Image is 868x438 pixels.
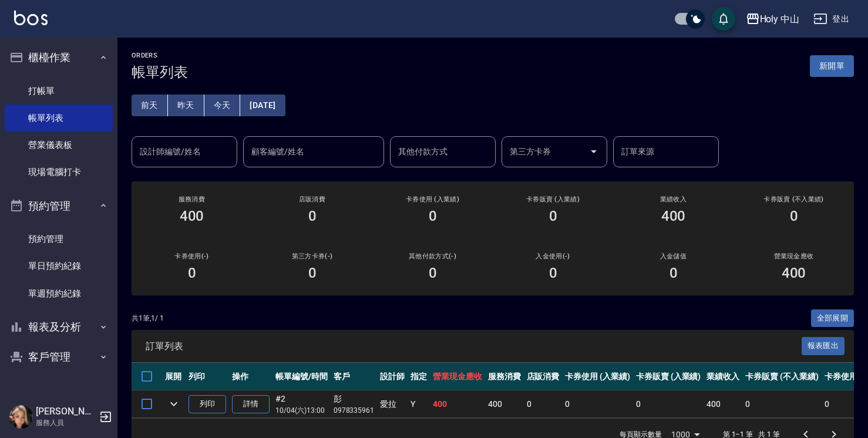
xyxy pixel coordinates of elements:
th: 營業現金應收 [430,363,485,390]
h3: 帳單列表 [132,64,188,80]
a: 報表匯出 [802,340,845,351]
h3: 0 [790,208,798,224]
h3: 0 [308,208,317,224]
p: 10/04 (六) 13:00 [275,405,328,416]
button: 報表及分析 [5,312,113,342]
h2: 卡券使用 (入業績) [386,196,479,203]
td: #2 [272,390,331,418]
h2: 其他付款方式(-) [386,252,479,260]
h3: 服務消費 [146,196,238,203]
th: 列印 [186,363,229,390]
p: 0978335961 [334,405,375,416]
h3: 400 [180,208,204,224]
th: 指定 [408,363,430,390]
td: 愛拉 [377,390,408,418]
button: 新開單 [810,55,854,77]
a: 單週預約紀錄 [5,280,113,307]
button: 列印 [189,395,226,413]
td: 400 [430,390,485,418]
h2: 店販消費 [266,196,358,203]
span: 訂單列表 [146,341,802,352]
button: 今天 [204,95,241,116]
a: 新開單 [810,60,854,71]
td: 0 [742,390,821,418]
button: 昨天 [168,95,204,116]
td: 0 [524,390,563,418]
h3: 0 [308,265,317,281]
h2: 卡券販賣 (入業績) [507,196,599,203]
p: 服務人員 [36,417,96,428]
button: 前天 [132,95,168,116]
th: 帳單編號/時間 [272,363,331,390]
td: 400 [485,390,524,418]
h2: 業績收入 [627,196,719,203]
button: 報表匯出 [802,337,845,355]
img: Person [9,405,33,429]
button: Open [584,142,603,161]
img: Logo [14,11,48,25]
a: 營業儀表板 [5,132,113,159]
th: 店販消費 [524,363,563,390]
button: 櫃檯作業 [5,42,113,73]
h3: 0 [429,208,437,224]
h3: 0 [549,208,557,224]
h2: 入金使用(-) [507,252,599,260]
button: 登出 [809,8,854,30]
h3: 0 [669,265,678,281]
div: 彭 [334,393,375,405]
h2: 入金儲值 [627,252,719,260]
button: 預約管理 [5,191,113,221]
h3: 400 [661,208,686,224]
h3: 400 [782,265,806,281]
button: [DATE] [240,95,285,116]
button: 全部展開 [811,309,854,328]
th: 展開 [162,363,186,390]
th: 卡券使用 (入業績) [562,363,633,390]
a: 打帳單 [5,78,113,105]
th: 卡券販賣 (不入業績) [742,363,821,390]
h2: 營業現金應收 [748,252,840,260]
a: 詳情 [232,395,270,413]
h3: 0 [429,265,437,281]
a: 帳單列表 [5,105,113,132]
td: Y [408,390,430,418]
h3: 0 [188,265,196,281]
th: 操作 [229,363,272,390]
button: 客戶管理 [5,342,113,372]
td: 400 [704,390,742,418]
h2: 卡券販賣 (不入業績) [748,196,840,203]
button: expand row [165,395,183,413]
th: 客戶 [331,363,378,390]
td: 0 [562,390,633,418]
h5: [PERSON_NAME] [36,406,96,417]
p: 共 1 筆, 1 / 1 [132,313,164,324]
button: save [712,7,735,31]
th: 卡券販賣 (入業績) [633,363,704,390]
h3: 0 [549,265,557,281]
a: 現場電腦打卡 [5,159,113,186]
div: Holy 中山 [760,12,800,26]
h2: ORDERS [132,52,188,59]
th: 服務消費 [485,363,524,390]
th: 業績收入 [704,363,742,390]
a: 單日預約紀錄 [5,252,113,279]
h2: 卡券使用(-) [146,252,238,260]
h2: 第三方卡券(-) [266,252,358,260]
button: Holy 中山 [741,7,805,31]
td: 0 [633,390,704,418]
th: 設計師 [377,363,408,390]
a: 預約管理 [5,225,113,252]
